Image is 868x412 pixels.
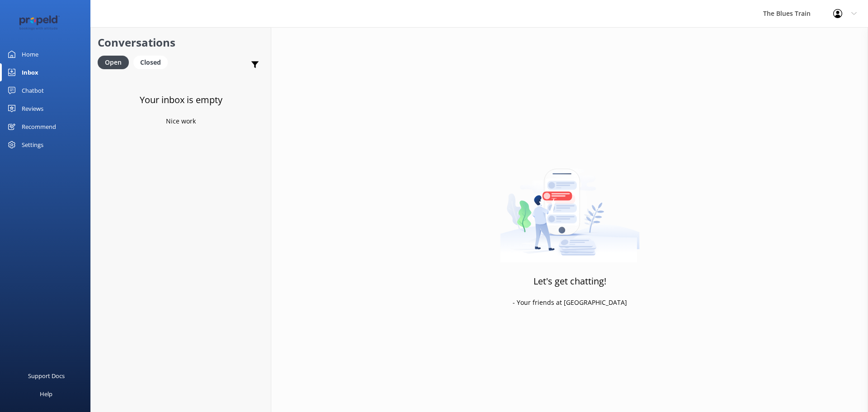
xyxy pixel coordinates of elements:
[533,274,606,289] h3: Let's get chatting!
[22,81,44,99] div: Chatbot
[133,57,172,67] a: Closed
[98,57,133,67] a: Open
[140,93,222,107] h3: Your inbox is empty
[28,367,65,385] div: Support Docs
[513,298,627,308] p: - Your friends at [GEOGRAPHIC_DATA]
[22,136,43,154] div: Settings
[133,56,168,69] div: Closed
[98,56,129,69] div: Open
[22,118,56,136] div: Recommend
[14,15,66,30] img: 12-1677471078.png
[22,99,43,118] div: Reviews
[22,63,38,81] div: Inbox
[22,45,38,63] div: Home
[40,385,52,403] div: Help
[98,34,264,51] h2: Conversations
[500,150,640,263] img: artwork of a man stealing a conversation from at giant smartphone
[166,116,196,126] p: Nice work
